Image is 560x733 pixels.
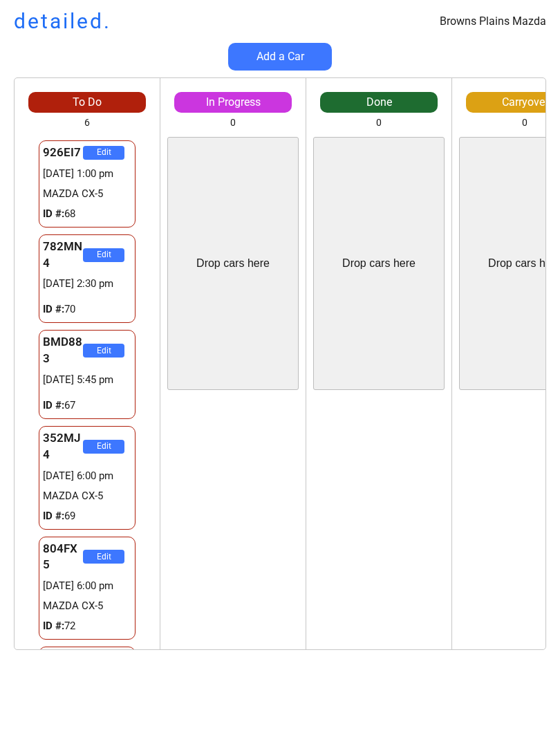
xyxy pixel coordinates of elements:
div: BMD883 [43,334,83,367]
div: 352MJ4 [43,430,83,463]
div: To Do [28,95,146,110]
strong: ID #: [43,399,64,411]
button: Edit [83,550,124,564]
strong: ID #: [43,303,64,315]
div: Done [320,95,438,110]
div: 0 [522,116,528,130]
strong: ID #: [43,510,64,522]
div: MAZDA CX-5 [43,187,131,201]
button: Edit [83,248,124,262]
div: In Progress [174,95,292,110]
button: Edit [83,344,124,358]
button: Edit [83,440,124,454]
div: 72 [43,619,131,633]
strong: ID #: [43,207,64,220]
div: [DATE] 1:00 pm [43,167,131,181]
div: [DATE] 5:45 pm [43,373,131,387]
div: 804FX5 [43,541,83,574]
div: 69 [43,509,131,523]
div: MAZDA CX-5 [43,599,131,613]
div: [DATE] 6:00 pm [43,579,131,593]
h1: detailed. [14,7,111,36]
button: Add a Car [228,43,332,71]
div: 6 [84,116,90,130]
div: [DATE] 6:00 pm [43,469,131,483]
div: 0 [376,116,382,130]
button: Edit [83,146,124,160]
strong: ID #: [43,620,64,632]
div: 926EI7 [43,145,83,161]
div: 782MN4 [43,239,83,272]
div: Browns Plains Mazda [440,14,546,29]
div: 68 [43,207,131,221]
div: 70 [43,302,131,317]
div: Drop cars here [196,256,270,271]
div: MAZDA CX-5 [43,489,131,503]
div: [DATE] 2:30 pm [43,277,131,291]
div: Drop cars here [342,256,416,271]
div: 67 [43,398,131,413]
div: 0 [230,116,236,130]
